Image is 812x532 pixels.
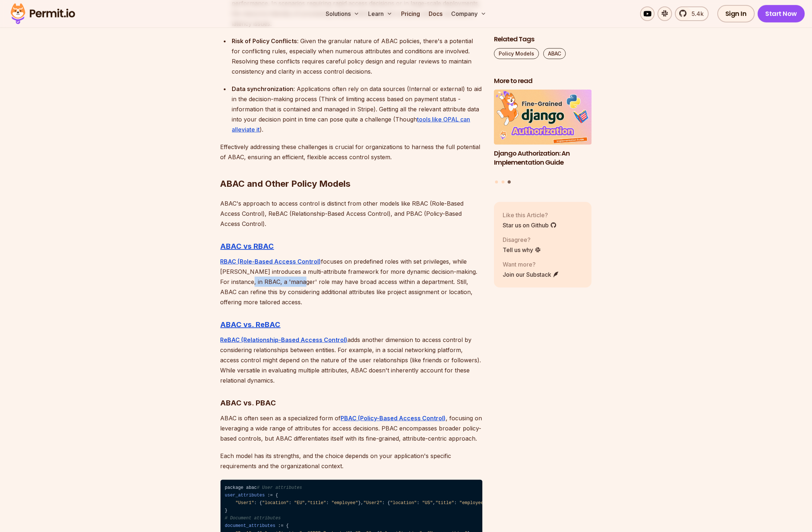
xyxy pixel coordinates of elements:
[308,500,326,506] span: "title"
[503,235,541,244] p: Disagree?
[426,7,445,21] a: Docs
[220,256,482,307] p: focuses on predefined roles with set privileges, while [PERSON_NAME] introduces a multi-attribute...
[448,7,489,21] button: Company
[363,500,382,506] span: "User2"
[503,246,541,254] a: Tell us why
[220,320,281,329] a: ABAC vs. ReBAC
[220,142,482,162] p: Effectively addressing these challenges is crucial for organizations to harness the full potentia...
[717,5,755,22] a: Sign In
[294,500,305,506] span: "EU"
[254,500,257,506] span: :
[225,523,276,528] span: document_attributes
[220,451,482,471] p: Each model has its strengths, and the choice depends on your application's specific requirements ...
[503,270,559,279] a: Join our Substack
[257,485,302,490] span: # User attributes
[543,48,566,59] a: ABAC
[220,399,276,407] strong: ABAC vs. PBAC
[286,523,289,528] span: {
[220,336,348,343] a: ReBAC (Relationship-Based Access Control)
[494,77,592,86] h2: More to read
[225,508,227,513] span: }
[503,211,557,219] p: Like this Article?
[220,258,321,265] a: RBAC (Role-Based Access Control)
[758,5,805,22] a: Start Now
[331,500,358,506] span: "employee"
[494,90,592,176] a: Django Authorization: An Implementation GuideDjango Authorization: An Implementation Guide
[259,500,262,506] span: {
[225,516,281,521] span: # Document attributes
[494,149,592,167] h3: Django Authorization: An Implementation Guide
[398,7,423,21] a: Pricing
[326,500,329,506] span: :
[436,500,454,506] span: "title"
[278,523,281,528] span: :
[281,523,283,528] span: =
[675,7,709,21] a: 5.4k
[232,37,297,45] strong: Risk of Policy Conflicts
[494,35,592,44] h2: Related Tags
[323,7,362,21] button: Solutions
[494,90,592,185] div: Posts
[220,413,482,444] p: ABAC is often seen as a specialized form of , focusing on leveraging a wide range of attributes f...
[502,181,504,183] button: Go to slide 2
[417,500,419,506] span: :
[275,493,278,498] span: {
[387,500,390,506] span: {
[232,84,482,135] div: : Applications often rely on data sources (Internal or external) to aid in the decision-making pr...
[494,90,592,145] img: Django Authorization: An Implementation Guide
[232,116,470,133] a: tools like OPAL can alleviate it
[494,48,539,59] a: Policy Models
[687,9,704,18] span: 5.4k
[225,493,265,498] span: user_attributes
[508,181,511,184] button: Go to slide 3
[262,500,289,506] span: "location"
[220,178,351,189] strong: ABAC and Other Policy Models
[270,493,273,498] span: =
[503,260,559,269] p: Want more?
[267,493,270,498] span: :
[289,500,291,506] span: :
[220,335,482,385] p: adds another dimension to access control by considering relationships between entities. For examp...
[235,500,254,506] span: "User1"
[494,90,592,176] li: 3 of 3
[382,500,385,506] span: :
[341,415,446,422] a: PBAC (Policy-Based Access Control)
[220,242,274,251] a: ABAC vs RBAC
[232,85,294,92] strong: Data synchronization
[365,7,395,21] button: Learn
[459,500,486,506] span: "employee"
[503,221,557,230] a: Star us on Github
[422,500,433,506] span: "US"
[358,500,360,506] span: }
[495,181,498,183] button: Go to slide 1
[7,1,78,26] img: Permit logo
[390,500,417,506] span: "location"
[220,198,482,229] p: ABAC's approach to access control is distinct from other models like RBAC (Role-Based Access Cont...
[232,36,482,77] div: : Given the granular nature of ABAC policies, there's a potential for conflicting rules, especial...
[454,500,457,506] span: :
